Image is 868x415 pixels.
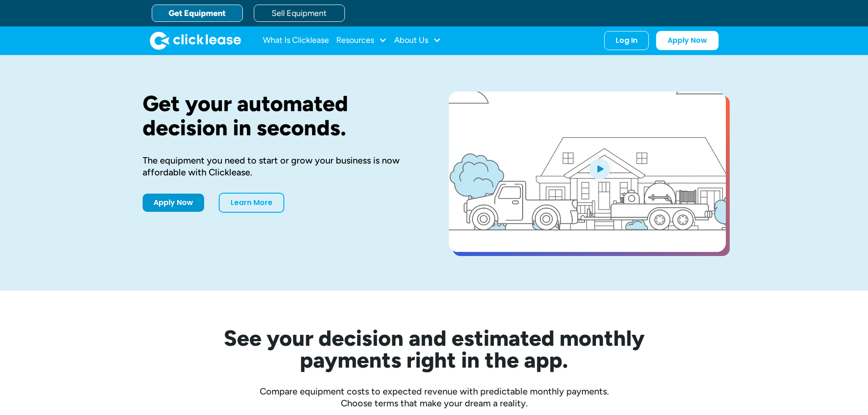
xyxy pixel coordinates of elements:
div: The equipment you need to start or grow your business is now affordable with Clicklease. [143,154,420,178]
img: Clicklease logo [150,31,241,50]
div: Resources [336,31,387,50]
div: About Us [394,31,441,50]
a: Apply Now [143,194,204,212]
div: Compare equipment costs to expected revenue with predictable monthly payments. Choose terms that ... [143,385,726,409]
div: Log In [616,36,637,45]
h1: Get your automated decision in seconds. [143,92,420,140]
a: Apply Now [656,31,719,50]
a: Sell Equipment [254,5,345,22]
h2: See your decision and estimated monthly payments right in the app. [179,327,689,371]
a: Get Equipment [152,5,243,22]
a: home [150,31,241,50]
a: open lightbox [449,92,726,252]
img: Blue play button logo on a light blue circular background [587,156,612,181]
a: Learn More [219,193,284,213]
a: What Is Clicklease [263,31,329,50]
